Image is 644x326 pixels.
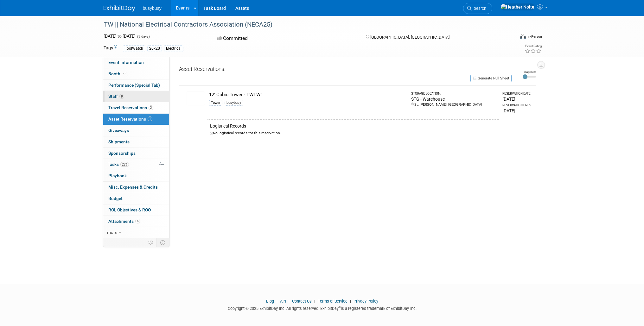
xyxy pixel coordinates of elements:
[103,170,169,181] a: Playbook
[108,60,144,65] span: Event Information
[210,130,497,136] div: No logistical records for this reservation.
[145,238,156,247] td: Personalize Event Tab Strip
[525,45,542,48] div: Event Rating
[179,66,508,74] div: Asset Reservations:
[108,116,152,122] span: Asset Reservations
[313,299,317,304] span: |
[502,103,533,108] div: Reservation Ends:
[103,182,169,193] a: Misc. Expenses & Credits
[339,305,341,309] sup: ®
[103,91,169,102] a: Staff8
[108,162,129,167] span: Tasks
[287,299,291,304] span: |
[147,45,162,52] div: 20x20
[108,94,124,99] span: Staff
[103,193,169,204] a: Budget
[108,196,123,201] span: Budget
[318,299,348,304] a: Terms of Service
[470,75,512,82] button: Generate Pull Sheet
[108,173,127,178] span: Playbook
[502,91,533,96] div: Reservation Date:
[137,34,150,39] span: (3 days)
[280,299,286,304] a: API
[108,185,158,190] span: Misc. Expenses & Credits
[370,35,450,40] span: [GEOGRAPHIC_DATA], [GEOGRAPHIC_DATA]
[108,219,140,224] span: Attachments
[209,100,222,106] div: Tower
[472,6,486,11] span: Search
[164,45,183,52] div: Electrical
[187,91,205,105] img: View Images
[117,34,123,39] span: to
[502,108,533,114] div: [DATE]
[103,57,169,68] a: Event Information
[354,299,378,304] a: Privacy Policy
[120,162,129,167] span: 23%
[103,114,169,125] a: Asset Reservations1
[463,3,492,14] a: Search
[523,70,536,74] div: Image Size
[411,91,497,96] div: Storage Location:
[103,216,169,227] a: Attachments6
[275,299,279,304] span: |
[225,100,243,106] div: busybusy
[103,125,169,136] a: Giveaways
[148,116,152,121] span: 1
[102,19,505,30] div: TW || National Electrical Contractors Association (NECA25)
[215,33,355,44] div: Committed
[348,299,353,304] span: |
[135,219,140,223] span: 6
[103,159,169,170] a: Tasks23%
[108,207,151,212] span: ROI, Objectives & ROO
[266,299,274,304] a: Blog
[123,45,145,52] div: ToolWatch
[108,139,130,144] span: Shipments
[119,94,124,99] span: 8
[104,5,135,12] img: ExhibitDay
[520,34,526,39] img: Format-Inperson.png
[501,3,535,10] img: Heather Nolte
[103,68,169,79] a: Booth
[292,299,312,304] a: Contact Us
[103,148,169,159] a: Sponsorships
[477,33,542,42] div: Event Format
[103,136,169,147] a: Shipments
[108,71,128,76] span: Booth
[104,34,136,39] span: [DATE] [DATE]
[156,238,169,247] td: Toggle Event Tabs
[108,151,136,156] span: Sponsorships
[107,230,117,235] span: more
[108,128,129,133] span: Giveaways
[103,102,169,113] a: Travel Reservations2
[104,45,117,52] td: Tags
[103,80,169,91] a: Performance (Special Tab)
[209,91,405,98] div: 12' Cubic Tower - TWTW1
[210,123,497,129] div: Logistical Records
[411,102,497,107] div: St. [PERSON_NAME], [GEOGRAPHIC_DATA]
[123,72,126,75] i: Booth reservation complete
[502,96,533,102] div: [DATE]
[108,83,160,88] span: Performance (Special Tab)
[108,105,153,110] span: Travel Reservations
[103,227,169,238] a: more
[143,6,162,11] span: busybusy
[103,204,169,216] a: ROI, Objectives & ROO
[411,96,497,102] div: STG - Warehouse
[149,105,153,110] span: 2
[527,34,542,39] div: In-Person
